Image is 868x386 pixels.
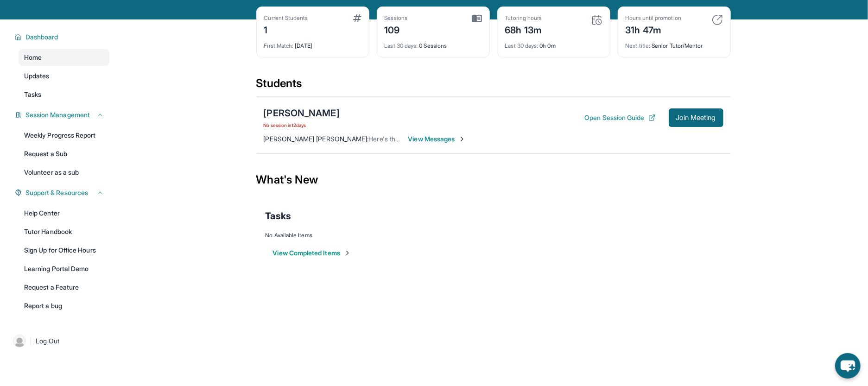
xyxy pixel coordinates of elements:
span: Join Meeting [676,115,716,120]
button: chat-button [835,353,861,379]
div: Senior Tutor/Mentor [626,37,723,50]
span: Home [24,53,42,62]
div: [DATE] [264,37,361,50]
span: Dashboard [25,32,58,42]
button: Support & Resources [22,188,104,197]
button: View Completed Items [273,248,351,258]
div: Students [256,76,731,96]
span: Log Out [36,336,60,346]
div: 0 Sessions [385,37,482,50]
a: Home [19,49,109,66]
a: Report a bug [19,297,109,314]
span: | [30,335,32,347]
img: card [353,14,361,22]
img: user-img [13,335,26,348]
span: Support & Resources [25,188,88,197]
span: Tasks [24,90,41,99]
div: 1 [264,22,308,37]
img: Chevron-Right [458,135,466,143]
a: Help Center [19,205,109,221]
div: Tutoring hours [505,14,542,22]
img: card [472,14,482,23]
a: Request a Feature [19,279,109,296]
div: 0h 0m [505,37,602,50]
span: Last 30 days : [385,42,418,49]
img: card [591,14,602,25]
span: Updates [24,71,50,81]
a: Updates [19,68,109,84]
button: Join Meeting [669,108,723,127]
span: Here's the direct link to join the meeting with no password [368,135,539,143]
span: [PERSON_NAME] [PERSON_NAME] : [264,135,369,143]
div: Sessions [385,14,408,22]
img: card [712,14,723,25]
span: No session in 12 days [264,121,340,129]
a: Tasks [19,86,109,103]
a: Learning Portal Demo [19,260,109,277]
span: Next title : [626,42,651,49]
a: Tutor Handbook [19,223,109,240]
div: Current Students [264,14,308,22]
div: 68h 13m [505,22,542,37]
span: Tasks [266,209,291,222]
div: 31h 47m [626,22,681,37]
span: First Match : [264,42,294,49]
div: No Available Items [266,232,722,239]
span: View Messages [408,134,466,144]
span: Last 30 days : [505,42,539,49]
a: Volunteer as a sub [19,164,109,181]
div: [PERSON_NAME] [264,107,340,120]
a: |Log Out [9,331,109,351]
div: What's New [256,159,731,200]
div: Hours until promotion [626,14,681,22]
button: Session Management [22,110,104,120]
div: 109 [385,22,408,37]
a: Request a Sub [19,146,109,162]
button: Open Session Guide [584,113,655,122]
a: Weekly Progress Report [19,127,109,144]
button: Dashboard [22,32,104,42]
a: Sign Up for Office Hours [19,242,109,259]
span: Session Management [25,110,90,120]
